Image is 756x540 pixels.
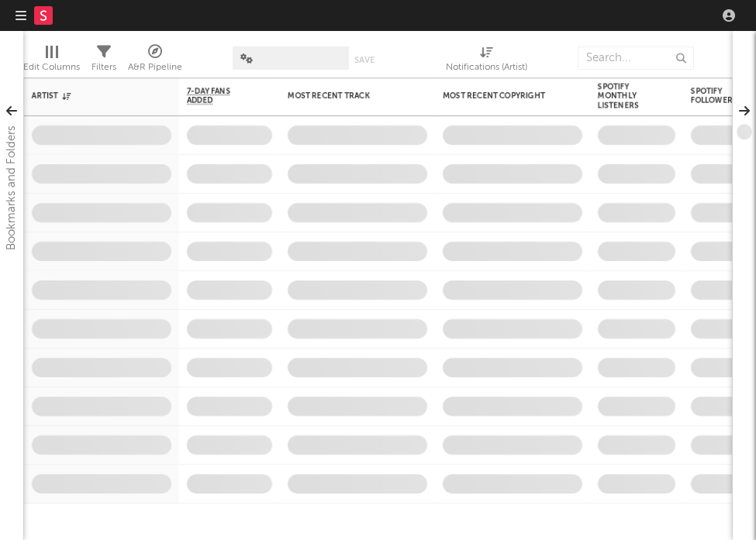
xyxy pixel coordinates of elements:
input: Search... [578,46,694,70]
div: A&R Pipeline [128,39,182,84]
div: Notifications (Artist) [446,39,527,84]
div: Artist [32,91,148,101]
div: Filters [91,39,116,84]
div: Most Recent Track [288,91,404,101]
div: Filters [91,58,116,77]
div: Edit Columns [23,39,80,84]
div: Most Recent Copyright [443,91,559,101]
div: Spotify Monthly Listeners [598,82,652,110]
div: A&R Pipeline [128,58,182,77]
div: Bookmarks and Folders [2,126,21,250]
div: Notifications (Artist) [446,58,527,77]
div: Edit Columns [23,58,80,77]
button: Save [354,56,375,64]
span: 7-Day Fans Added [187,87,249,105]
div: Spotify Followers [691,87,745,105]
